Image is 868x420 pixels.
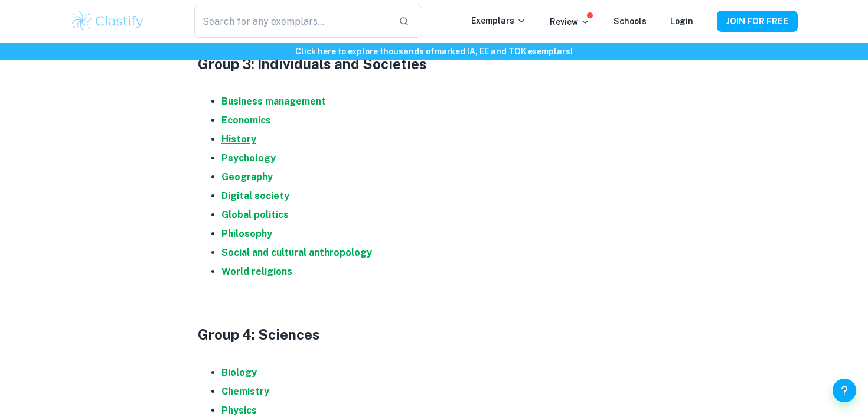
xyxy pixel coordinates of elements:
[221,152,276,164] a: Psychology
[471,14,526,27] p: Exemplars
[833,379,856,402] button: Help and Feedback
[221,134,256,145] a: History
[221,405,257,416] a: Physics
[221,115,271,126] a: Economics
[221,266,292,277] a: World religions
[550,15,590,28] p: Review
[221,96,326,107] a: Business management
[221,171,273,183] a: Geography
[221,209,289,220] a: Global politics
[2,45,866,58] h6: Click here to explore thousands of marked IA, EE and TOK exemplars !
[221,367,257,378] a: Biology
[670,17,693,26] a: Login
[221,190,289,201] a: Digital society
[717,11,798,32] button: JOIN FOR FREE
[70,9,145,33] img: Clastify logo
[221,386,269,397] a: Chemistry
[614,17,647,26] a: Schools
[194,5,389,38] input: Search for any exemplars...
[198,324,670,345] h3: Group 4: Sciences
[221,247,372,258] a: Social and cultural anthropology
[198,53,670,74] h3: Group 3: Individuals and Societies
[221,228,272,239] a: Philosophy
